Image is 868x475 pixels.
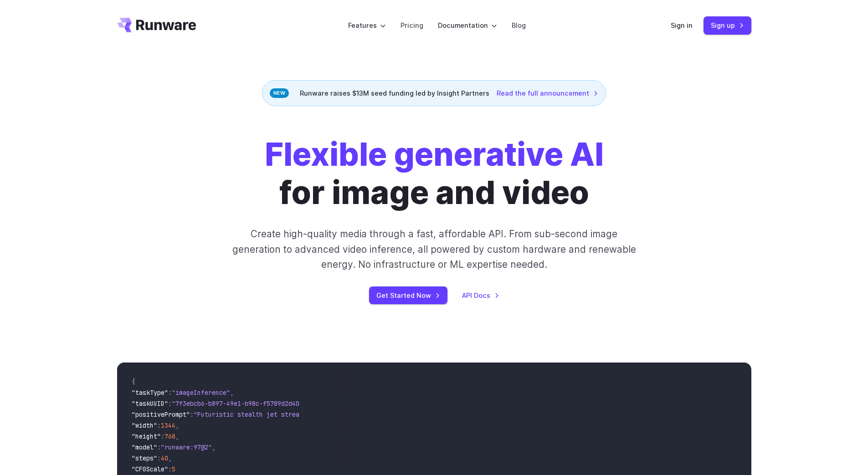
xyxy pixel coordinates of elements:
[265,135,604,174] strong: Flexible generative AI
[175,432,179,440] span: ,
[512,20,526,31] a: Blog
[172,399,310,408] span: "7f3ebcb6-b897-49e1-b98c-f5789d2d40d7"
[190,410,194,419] span: :
[132,432,161,440] span: "height"
[262,80,606,106] div: Runware raises $13M seed funding led by Insight Partners
[497,88,598,98] a: Read the full announcement
[132,465,168,473] span: "CFGScale"
[172,388,230,397] span: "imageInference"
[175,421,179,429] span: ,
[401,20,423,31] a: Pricing
[132,378,135,386] span: {
[157,421,161,429] span: :
[212,443,216,451] span: ,
[168,388,172,397] span: :
[161,432,164,440] span: :
[265,135,604,212] h1: for image and video
[164,432,175,440] span: 768
[194,410,525,419] span: "Futuristic stealth jet streaking through a neon-lit cityscape with glowing purple exhaust"
[438,20,497,31] label: Documentation
[168,465,172,473] span: :
[132,421,157,429] span: "width"
[462,290,499,301] a: API Docs
[230,388,234,397] span: ,
[671,20,693,31] a: Sign in
[132,454,157,462] span: "steps"
[157,443,161,451] span: :
[369,286,447,304] a: Get Started Now
[348,20,386,31] label: Features
[161,421,175,429] span: 1344
[231,226,637,272] p: Create high-quality media through a fast, affordable API. From sub-second image generation to adv...
[117,18,196,32] a: Go to /
[172,465,175,473] span: 5
[132,399,168,408] span: "taskUUID"
[161,443,212,451] span: "runware:97@2"
[132,410,190,419] span: "positivePrompt"
[132,388,168,397] span: "taskType"
[157,454,161,462] span: :
[132,443,157,451] span: "model"
[161,454,168,462] span: 40
[168,454,172,462] span: ,
[168,399,172,408] span: :
[704,16,751,34] a: Sign up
